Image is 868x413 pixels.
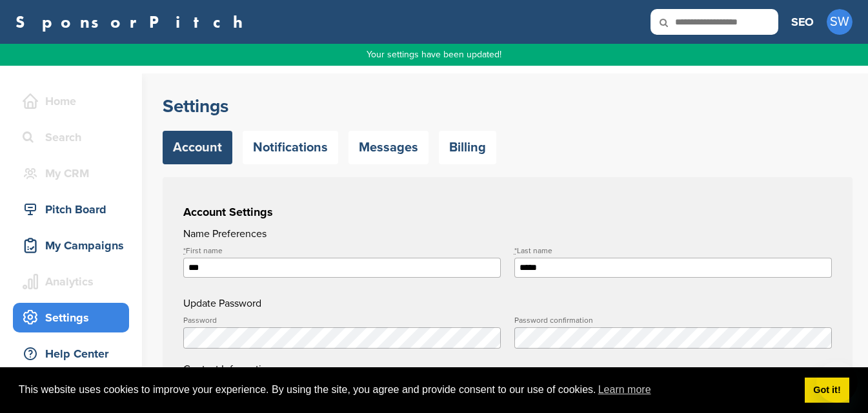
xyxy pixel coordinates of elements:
div: My Campaigns [19,234,129,257]
div: Analytics [19,270,129,293]
h2: Settings [163,95,853,118]
label: First name [183,247,501,255]
h4: Contact Information [183,316,832,377]
div: Help Center [19,342,129,365]
label: Last name [514,247,832,255]
a: dismiss cookie message [805,378,849,403]
a: Account [163,131,232,164]
div: Settings [19,306,129,329]
div: Search [19,126,129,149]
h4: Update Password [183,296,832,311]
a: Search [13,122,129,152]
a: My CRM [13,158,129,188]
abbr: required [183,246,186,255]
label: Password [183,316,501,324]
span: This website uses cookies to improve your experience. By using the site, you agree and provide co... [19,380,794,399]
div: Pitch Board [19,198,129,221]
div: My CRM [19,162,129,185]
a: Messages [348,131,429,164]
a: Analytics [13,267,129,296]
a: Home [13,86,129,116]
div: Home [19,90,129,113]
a: SponsorPitch [15,14,251,30]
a: Help Center [13,339,129,369]
h4: Name Preferences [183,226,832,242]
a: My Campaigns [13,231,129,260]
iframe: Button to launch messaging window [816,361,858,403]
a: learn more about cookies [596,380,653,399]
a: SEO [791,8,814,36]
h3: Account Settings [183,203,832,221]
a: Pitch Board [13,195,129,224]
h3: SEO [791,13,814,31]
span: SW [827,9,853,35]
a: Billing [439,131,496,164]
a: Notifications [243,131,338,164]
a: Settings [13,303,129,332]
abbr: required [514,246,517,255]
label: Password confirmation [514,316,832,324]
